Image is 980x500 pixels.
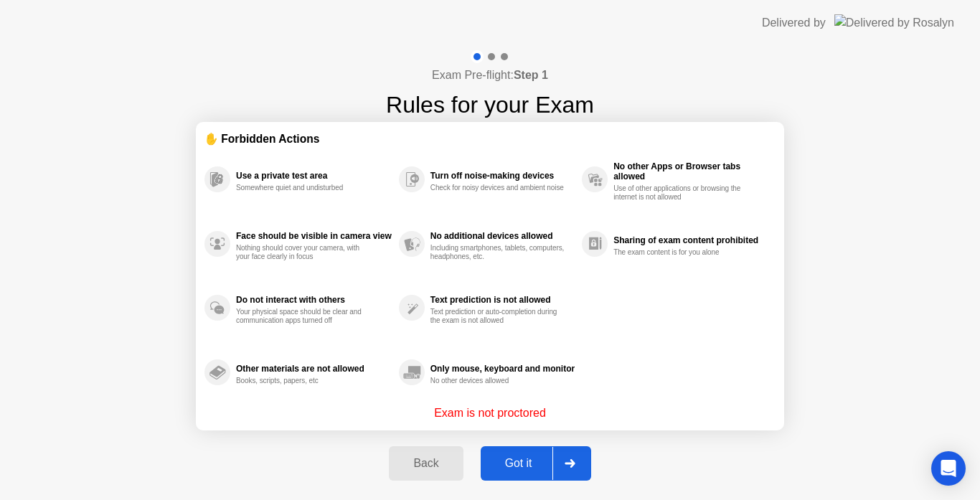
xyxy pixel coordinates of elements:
[204,131,776,147] div: ✋ Forbidden Actions
[393,457,458,470] div: Back
[236,308,372,325] div: Your physical space should be clear and communication apps turned off
[762,14,826,32] div: Delivered by
[430,295,575,305] div: Text prediction is not allowed
[613,184,749,202] div: Use of other applications or browsing the internet is not allowed
[931,451,966,486] div: Open Intercom Messenger
[485,457,552,470] div: Got it
[236,171,392,181] div: Use a private test area
[834,14,954,31] img: Delivered by Rosalyn
[236,364,392,374] div: Other materials are not allowed
[386,88,594,122] h1: Rules for your Exam
[236,377,372,385] div: Books, scripts, papers, etc
[430,377,566,385] div: No other devices allowed
[236,295,392,305] div: Do not interact with others
[236,244,372,261] div: Nothing should cover your camera, with your face clearly in focus
[432,67,548,84] h4: Exam Pre-flight:
[236,184,372,192] div: Somewhere quiet and undisturbed
[613,161,768,181] div: No other Apps or Browser tabs allowed
[613,235,768,245] div: Sharing of exam content prohibited
[613,248,749,257] div: The exam content is for you alone
[236,231,392,241] div: Face should be visible in camera view
[389,446,463,481] button: Back
[430,364,575,374] div: Only mouse, keyboard and monitor
[430,308,566,325] div: Text prediction or auto-completion during the exam is not allowed
[430,244,566,261] div: Including smartphones, tablets, computers, headphones, etc.
[430,231,575,241] div: No additional devices allowed
[430,171,575,181] div: Turn off noise-making devices
[434,405,546,422] p: Exam is not proctored
[481,446,591,481] button: Got it
[430,184,566,192] div: Check for noisy devices and ambient noise
[514,69,548,81] b: Step 1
